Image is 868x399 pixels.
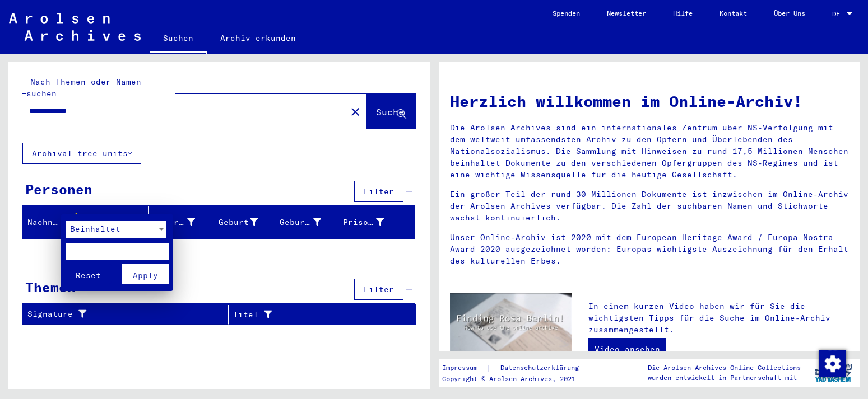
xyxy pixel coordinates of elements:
div: Zustimmung ändern [819,350,846,377]
span: Apply [133,270,158,280]
button: Apply [122,264,169,284]
img: Zustimmung ändern [819,350,846,377]
span: Reset [76,270,101,280]
span: Beinhaltet [70,224,120,234]
button: Reset [66,264,112,284]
